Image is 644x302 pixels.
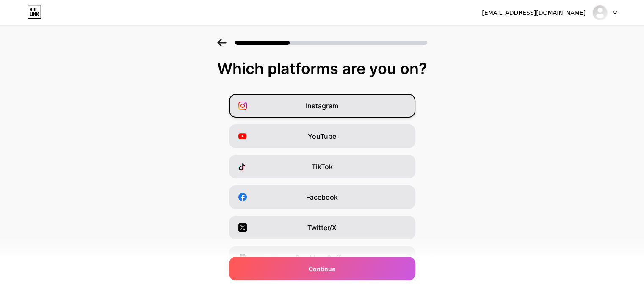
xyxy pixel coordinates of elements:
span: Buy Me a Coffee [296,253,348,263]
div: Which platforms are you on? [8,60,636,77]
img: levellineconcrete [592,5,608,21]
span: Facebook [306,192,338,202]
span: YouTube [308,131,336,141]
span: TikTok [312,162,333,172]
span: Continue [309,264,335,273]
div: [EMAIL_ADDRESS][DOMAIN_NAME] [482,8,586,17]
span: Instagram [306,101,338,111]
span: Snapchat [307,283,337,294]
span: Twitter/X [307,222,337,233]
